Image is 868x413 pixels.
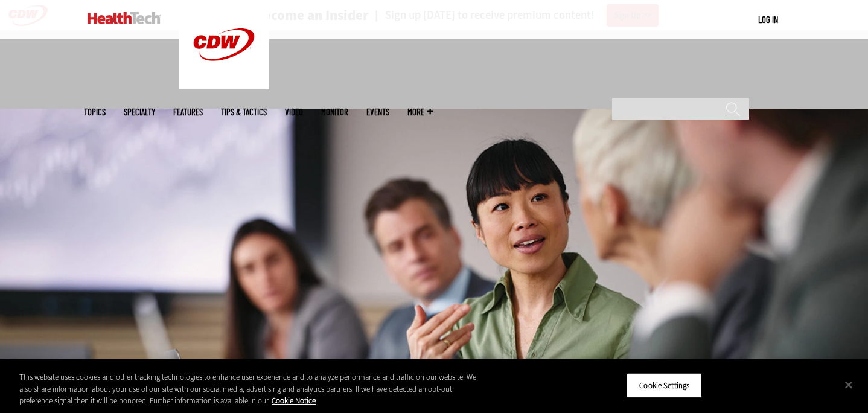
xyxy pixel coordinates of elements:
[321,107,348,117] a: MonITor
[758,14,778,25] a: Log in
[758,13,778,26] div: User menu
[285,107,303,117] a: Video
[19,371,477,407] div: This website uses cookies and other tracking technologies to enhance user experience and to analy...
[366,107,389,117] a: Events
[835,371,862,398] button: Close
[173,107,203,117] a: Features
[272,395,316,406] a: More information about your privacy
[221,107,267,117] a: Tips & Tactics
[84,107,106,117] span: Topics
[627,373,702,398] button: Cookie Settings
[407,107,433,117] span: More
[88,12,161,24] img: Home
[124,107,155,117] span: Specialty
[179,80,269,92] a: CDW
